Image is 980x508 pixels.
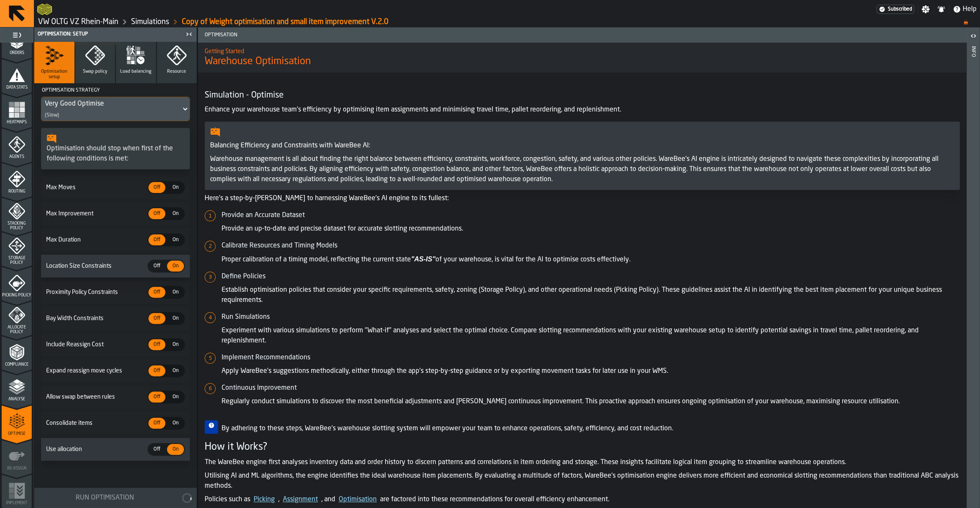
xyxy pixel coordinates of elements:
[205,440,960,454] h3: How it Works?
[148,444,165,455] div: thumb
[45,99,178,109] div: DropdownMenuValue-10
[148,181,166,194] label: button-switch-multi-Off
[44,315,148,322] span: Bay Width Constraints
[2,474,32,508] li: menu Implement
[222,366,960,376] p: Apply WareBee's suggestions methodically, either through the app's step-by-step guidance or by ex...
[148,391,166,403] label: button-switch-multi-Off
[44,367,148,374] span: Expand reassign move cycles
[2,397,32,402] span: Analyse
[222,383,960,393] h5: Continuous Improvement
[44,394,148,400] span: Allow swap between rules
[2,93,32,127] li: menu Heatmaps
[150,262,164,270] span: Off
[2,405,32,439] li: menu Optimise
[167,391,184,402] div: thumb
[2,501,32,505] span: Implement
[148,207,166,220] label: button-switch-multi-Off
[148,286,166,299] label: button-switch-multi-Off
[148,391,165,402] div: thumb
[44,184,148,191] span: Max Moves
[45,112,59,118] div: (Slow)
[169,184,182,191] span: On
[167,234,184,245] div: thumb
[41,84,188,97] h4: Optimisation Strategy
[967,29,979,44] label: button-toggle-Open
[210,154,954,185] p: Warehouse management is all about finding the right balance between efficiency, constraints, work...
[148,443,166,456] label: button-switch-multi-Off
[167,182,184,193] div: thumb
[205,90,960,101] h4: Simulation - Optimise
[44,210,148,217] span: Max Improvement
[167,287,184,298] div: thumb
[2,51,32,55] span: Orders
[166,312,185,325] label: button-switch-multi-On
[2,155,32,159] span: Agents
[222,312,960,322] h5: Run Simulations
[2,432,32,436] span: Optimise
[37,2,52,17] a: logo-header
[44,341,148,348] span: Include Reassign Cost
[2,301,32,335] li: menu Allocate Policy
[169,315,182,322] span: On
[205,457,960,467] p: The WareBee engine first analyses inventory data and order history to discern patterns and correl...
[148,418,165,429] div: thumb
[167,261,184,272] div: thumb
[148,364,166,377] label: button-switch-multi-Off
[44,236,148,243] span: Max Duration
[167,313,184,324] div: thumb
[167,339,184,350] div: thumb
[201,32,584,38] span: Optimisation
[205,471,960,491] p: Utilising AI and ML algorithms, the engine identifies the ideal warehouse item placements. By eva...
[2,120,32,125] span: Heatmaps
[2,232,32,266] li: menu Storage Policy
[970,44,976,506] div: Info
[167,365,184,376] div: thumb
[2,128,32,162] li: menu Agents
[2,336,32,369] li: menu Compliance
[150,184,164,191] span: Off
[222,210,960,220] h5: Provide an Accurate Dataset
[150,288,164,296] span: Off
[205,46,960,55] h2: Sub Title
[169,236,182,244] span: On
[166,443,185,456] label: button-switch-multi-On
[205,55,311,68] span: Warehouse Optimisation
[44,446,148,453] span: Use allocation
[2,362,32,367] span: Compliance
[166,286,185,299] label: button-switch-multi-On
[169,393,182,401] span: On
[166,207,185,220] label: button-switch-multi-On
[963,4,977,14] span: Help
[169,419,182,427] span: On
[148,287,165,298] div: thumb
[222,397,960,407] p: Regularly conduct simulations to discover the most beneficial adjustments and [PERSON_NAME] conti...
[933,5,949,14] label: button-toggle-Notifications
[183,29,195,39] label: button-toggle-Close me
[44,263,148,269] span: Location Size Constraints
[83,69,107,74] span: Swap policy
[39,493,170,503] div: Run Optimisation
[169,367,182,375] span: On
[166,234,185,246] label: button-switch-multi-On
[2,466,32,471] span: Re-assign
[2,266,32,300] li: menu Picking Policy
[166,364,185,377] label: button-switch-multi-On
[949,4,980,14] label: button-toggle-Help
[167,444,184,455] div: thumb
[2,293,32,298] span: Picking Policy
[44,420,148,427] span: Consolidate items
[339,496,377,503] a: Optimisation
[150,393,164,401] span: Off
[148,208,165,219] div: thumb
[167,69,186,74] span: Resource
[38,31,88,37] span: Optimisation: Setup
[205,193,960,204] p: Here's a step-by-[PERSON_NAME] to harnessing WareBee's AI engine to its fullest:
[37,17,977,27] nav: Breadcrumb
[150,419,164,427] span: Off
[148,338,166,351] label: button-switch-multi-Off
[148,261,165,272] div: thumb
[2,256,32,265] span: Storage Policy
[876,5,914,14] div: Menu Subscription
[182,17,389,27] a: link-to-/wh/i/44979e6c-6f66-405e-9874-c1e29f02a54a/simulations/d378dc2f-6345-44a6-ab69-b417ca3ce62b
[166,260,185,272] label: button-switch-multi-On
